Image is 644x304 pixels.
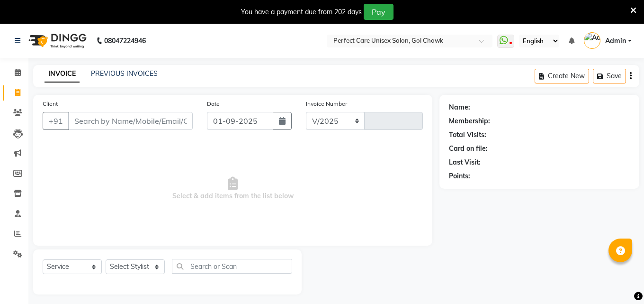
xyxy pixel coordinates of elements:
span: Select & add items from the list below [43,141,423,236]
label: Invoice Number [306,100,347,108]
button: +91 [43,112,69,130]
a: PREVIOUS INVOICES [91,69,158,78]
button: Create New [535,69,589,83]
div: Membership: [449,116,490,126]
div: Points: [449,171,470,181]
input: Search or Scan [172,259,292,274]
a: INVOICE [45,65,80,83]
label: Date [207,100,220,108]
b: 08047224946 [104,28,146,54]
input: Search by Name/Mobile/Email/Code [68,112,193,130]
label: Client [43,100,58,108]
span: Admin [605,36,626,46]
img: Admin [584,32,600,49]
div: Name: [449,102,470,112]
button: Pay [364,4,394,20]
div: Last Visit: [449,157,481,167]
div: Total Visits: [449,130,486,140]
div: You have a payment due from 202 days [241,7,362,17]
button: Save [593,69,626,83]
img: logo [24,28,89,54]
div: Card on file: [449,144,488,154]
